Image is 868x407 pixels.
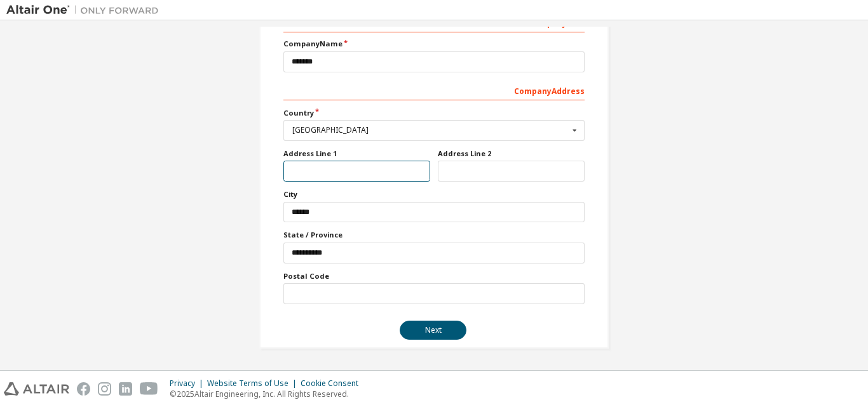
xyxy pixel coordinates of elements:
img: Altair One [6,4,165,17]
label: Postal Code [283,271,585,281]
img: instagram.svg [98,382,111,396]
div: Website Terms of Use [207,378,301,389]
label: Country [283,108,585,118]
div: Cookie Consent [301,378,366,389]
button: Next [400,321,466,340]
img: facebook.svg [77,382,90,396]
label: Address Line 1 [283,149,430,159]
img: youtube.svg [140,382,158,396]
div: Privacy [170,378,207,389]
label: Address Line 2 [438,149,585,159]
img: linkedin.svg [119,382,132,396]
div: Company Address [283,80,585,100]
label: City [283,189,585,199]
div: [GEOGRAPHIC_DATA] [292,126,569,134]
p: © 2025 Altair Engineering, Inc. All Rights Reserved. [170,389,366,399]
img: altair_logo.svg [4,382,69,396]
label: Company Name [283,39,585,49]
label: State / Province [283,230,585,240]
